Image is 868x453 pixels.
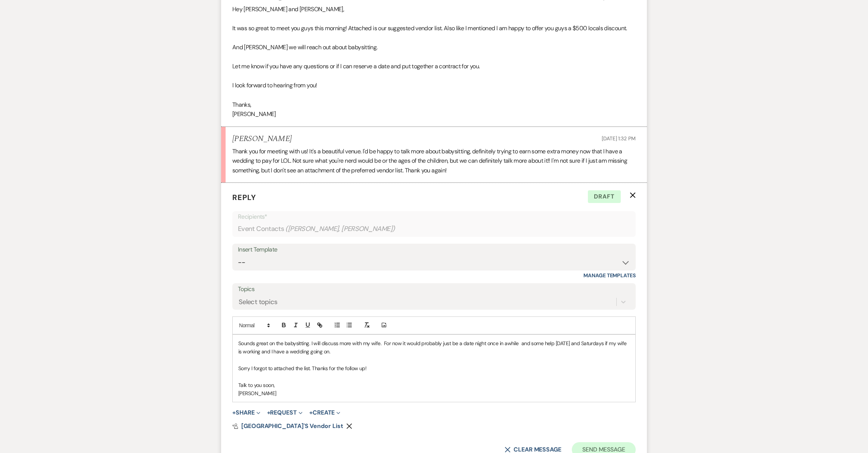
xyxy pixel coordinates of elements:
[232,43,636,52] p: And [PERSON_NAME] we will reach out about babysitting.
[267,410,270,416] span: +
[309,410,340,416] button: Create
[602,135,636,142] span: [DATE] 1:32 PM
[232,193,256,202] span: Reply
[232,147,636,175] p: Thank you for meeting with us! It's a beautiful venue. I'd be happy to talk more about babysittin...
[238,212,630,222] p: Recipients*
[238,284,630,295] label: Topics
[285,224,395,234] span: ( [PERSON_NAME], [PERSON_NAME] )
[232,109,636,119] p: [PERSON_NAME]
[238,222,630,236] div: Event Contacts
[232,423,343,429] a: [GEOGRAPHIC_DATA]'s Vendor List
[232,410,236,416] span: +
[238,364,630,372] p: Sorry I forgot to attached the list. Thanks for the follow up!
[309,410,313,416] span: +
[232,134,292,144] h5: [PERSON_NAME]
[241,422,343,430] span: [GEOGRAPHIC_DATA]'s Vendor List
[232,4,636,14] p: Hey [PERSON_NAME] and [PERSON_NAME],
[238,381,630,389] p: Talk to you soon,
[238,339,630,356] p: Sounds great on the babysitting. I will discuss more with my wife. For now it would probably just...
[232,410,260,416] button: Share
[267,410,303,416] button: Request
[505,447,561,453] button: Clear message
[238,389,630,397] p: [PERSON_NAME]
[238,244,630,255] div: Insert Template
[588,190,621,203] span: Draft
[232,24,636,33] p: It was so great to meet you guys this morning! Attached is our suggested vendor list. Also like I...
[583,272,636,279] a: Manage Templates
[232,81,636,90] p: I look forward to hearing from you!
[232,100,636,110] p: Thanks,
[239,297,278,307] div: Select topics
[232,62,636,71] p: Let me know if you have any questions or if I can reserve a date and put together a contract for ...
